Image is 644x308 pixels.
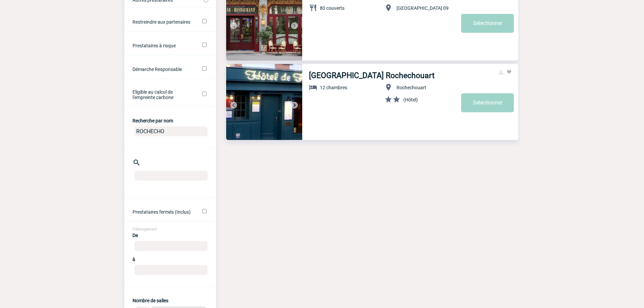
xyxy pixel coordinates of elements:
span: 12 chambres [320,85,347,90]
label: à [133,257,135,262]
img: 1.jpg [226,64,302,140]
span: Risque moyen [498,69,504,75]
img: search-24-px.png [133,159,141,167]
label: De [133,233,138,238]
label: Nombre de salles [133,298,168,303]
span: 80 couverts [320,5,344,11]
img: Ajouter aux favoris [506,69,512,75]
a: Sélectionner [461,14,514,33]
label: Démarche Responsable [133,67,193,72]
input: Démarche Responsable [202,66,207,71]
label: Prestataires fermés (Inclus) [133,209,193,215]
span: [GEOGRAPHIC_DATA] 09 [397,5,449,11]
span: (Hôtel) [403,97,418,102]
span: Hébergement [133,227,157,232]
img: baseline_location_on_white_24dp-b.png [384,83,392,91]
a: [GEOGRAPHIC_DATA] Rochechouart [309,71,435,80]
label: Prestataires à risque [133,43,193,48]
img: baseline_location_on_white_24dp-b.png [384,4,392,12]
label: Restreindre aux partenaires [133,19,193,25]
img: baseline_hotel_white_24dp-b.png [309,83,317,91]
img: baseline_restaurant_white_24dp-b.png [309,4,317,12]
a: Sélectionner [461,93,514,112]
span: Rochechouart [397,85,426,90]
label: Eligible au calcul de l'empreinte carbone [133,89,193,100]
input: Eligible au calcul de l'empreinte carbone [202,92,207,96]
label: Recherche par nom [133,118,173,123]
